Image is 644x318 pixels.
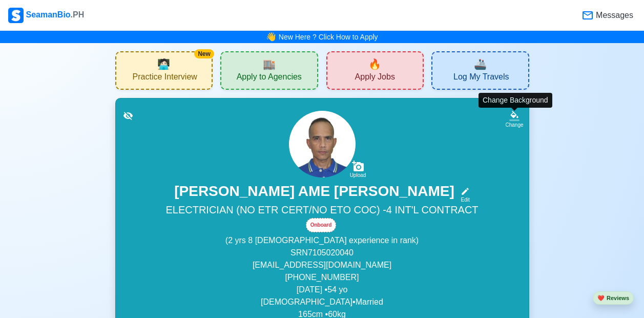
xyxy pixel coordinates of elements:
span: bell [264,29,279,45]
span: agencies [263,56,276,72]
div: Edit [456,196,470,204]
p: [EMAIL_ADDRESS][DOMAIN_NAME] [128,259,516,271]
span: Messages [594,9,633,22]
div: New [194,49,214,58]
button: heartReviews [593,291,634,305]
span: .PH [71,10,85,19]
div: Change [505,121,523,129]
img: Logo [8,8,24,23]
span: Apply Jobs [355,72,395,85]
p: [PHONE_NUMBER] [128,271,516,284]
span: travel [474,56,487,72]
div: Upload [350,172,366,178]
h5: ELECTRICIAN (NO ETR CERT/NO ETO COC) -4 INT'L CONTRACT [128,204,516,218]
span: Log My Travels [453,72,509,85]
span: Practice Interview [133,72,197,85]
span: new [368,56,381,72]
div: Onboard [306,218,337,232]
p: SRN 7105020040 [128,247,516,259]
div: SeamanBio [8,8,84,23]
p: [DEMOGRAPHIC_DATA] • Married [128,296,516,308]
span: interview [157,56,170,72]
p: (2 yrs 8 [DEMOGRAPHIC_DATA] experience in rank) [128,234,516,247]
span: Apply to Agencies [237,72,302,85]
a: New Here ? Click How to Apply [279,33,378,41]
h3: [PERSON_NAME] AME [PERSON_NAME] [174,183,454,204]
span: heart [597,295,605,301]
div: Change Background [479,93,552,108]
p: [DATE] • 54 yo [128,284,516,296]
